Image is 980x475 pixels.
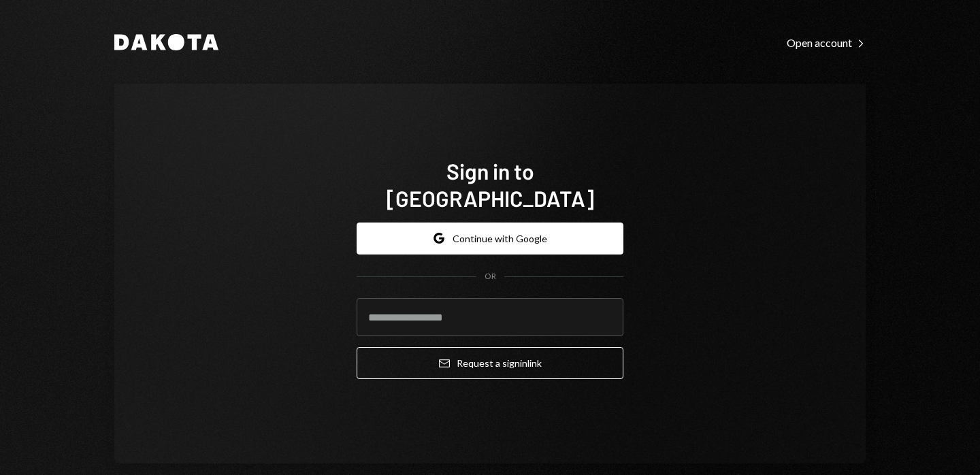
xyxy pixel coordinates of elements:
[357,157,623,212] h1: Sign in to [GEOGRAPHIC_DATA]
[357,223,623,255] button: Continue with Google
[787,35,866,50] a: Open account
[787,36,866,50] div: Open account
[485,271,496,282] div: OR
[357,347,623,379] button: Request a signinlink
